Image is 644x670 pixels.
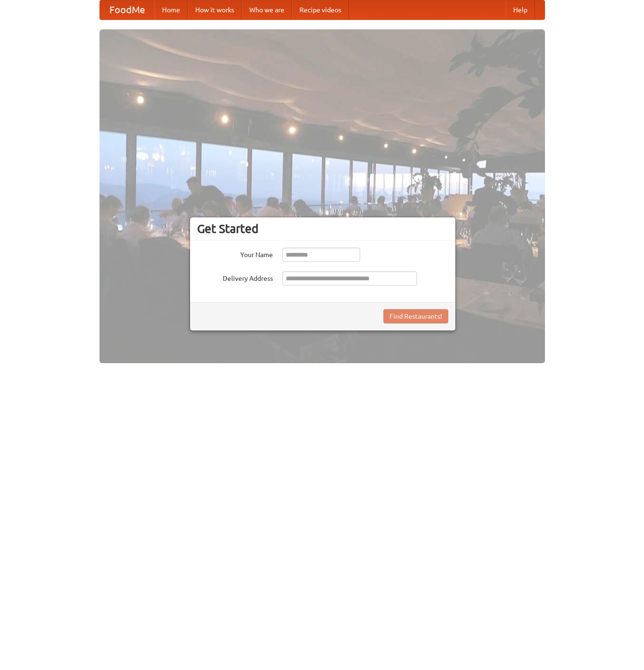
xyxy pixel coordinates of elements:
[197,248,273,259] label: Your Name
[506,0,535,19] a: Help
[197,271,273,283] label: Delivery Address
[197,222,448,236] h3: Get Started
[100,0,154,19] a: FoodMe
[292,0,349,19] a: Recipe videos
[383,309,448,323] button: Find Restaurants!
[242,0,292,19] a: Who we are
[154,0,188,19] a: Home
[188,0,242,19] a: How it works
